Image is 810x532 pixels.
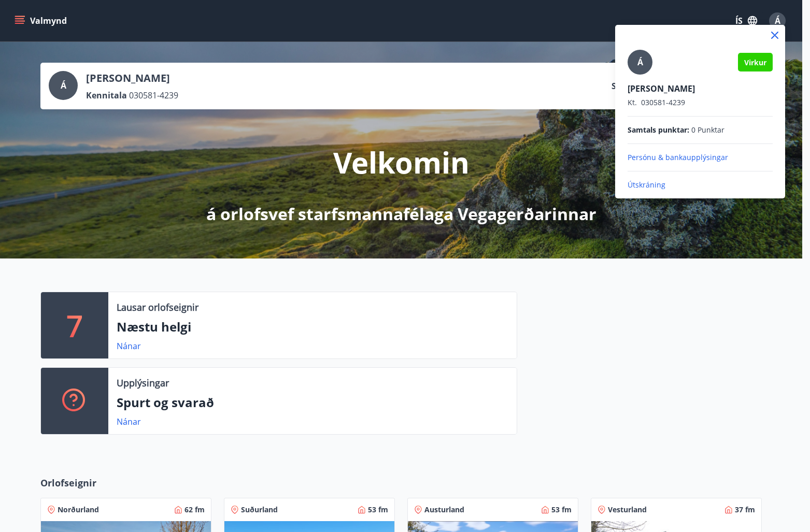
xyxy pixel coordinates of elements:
p: 030581-4239 [628,97,773,108]
span: Virkur [744,57,766,67]
span: Samtals punktar : [628,125,689,135]
p: [PERSON_NAME] [628,83,773,94]
span: Á [637,56,643,68]
p: Útskráning [628,180,773,190]
span: Kt. [628,97,637,107]
p: Persónu & bankaupplýsingar [628,152,773,163]
span: 0 Punktar [691,125,724,135]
